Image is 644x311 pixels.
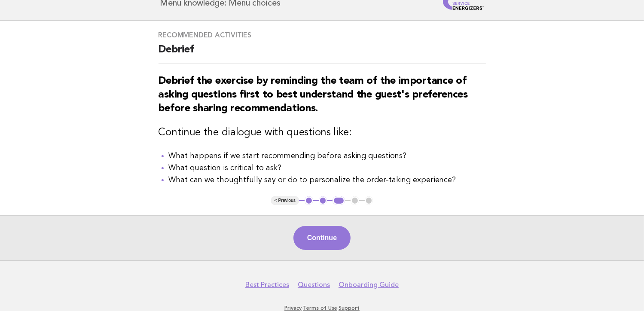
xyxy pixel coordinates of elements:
[293,226,351,250] button: Continue
[271,196,299,205] button: < Previous
[319,196,327,205] button: 2
[298,281,330,289] a: Questions
[169,174,486,186] li: What can we thoughtfully say or do to personalize the order-taking experience?
[159,31,486,40] h3: Recommended activities
[339,281,399,289] a: Onboarding Guide
[339,305,360,311] a: Support
[159,76,468,114] strong: Debrief the exercise by reminding the team of the importance of asking questions first to best un...
[159,126,486,140] h3: Continue the dialogue with questions like:
[245,281,289,289] a: Best Practices
[284,305,302,311] a: Privacy
[333,196,345,205] button: 3
[169,150,486,162] li: What happens if we start recommending before asking questions?
[169,162,486,174] li: What question is critical to ask?
[305,196,313,205] button: 1
[159,43,486,64] h2: Debrief
[303,305,337,311] a: Terms of Use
